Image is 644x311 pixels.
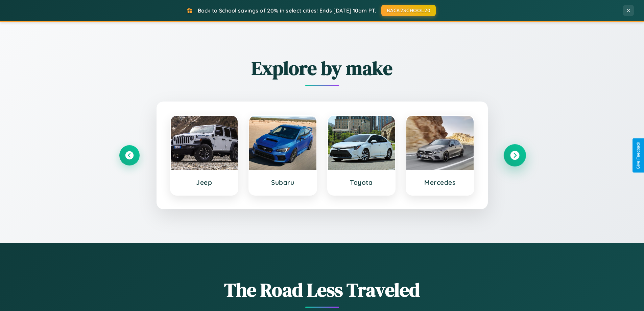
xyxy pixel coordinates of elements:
[413,178,467,186] h3: Mercedes
[198,7,376,14] span: Back to School savings of 20% in select cities! Ends [DATE] 10am PT.
[256,178,310,186] h3: Subaru
[381,5,436,16] button: BACK2SCHOOL20
[119,277,525,303] h1: The Road Less Traveled
[119,55,525,81] h2: Explore by make
[177,178,231,186] h3: Jeep
[335,178,388,186] h3: Toyota
[636,142,641,169] div: Give Feedback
